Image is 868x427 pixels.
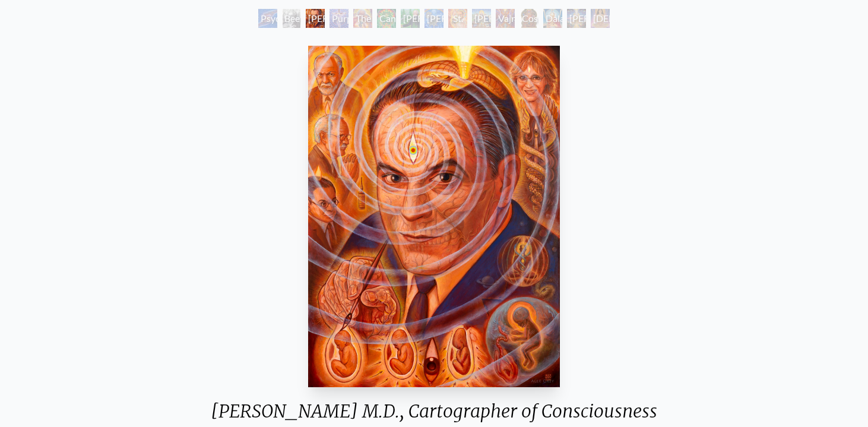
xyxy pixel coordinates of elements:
div: Dalai Lama [543,9,562,28]
div: [PERSON_NAME] [472,9,491,28]
img: Stanislav-Grof-M.D.,-Cartographer-of-Consciousness-2011-Alex-Grey-watermarked.jpg [308,46,560,387]
div: Cosmic [DEMOGRAPHIC_DATA] [519,9,538,28]
div: Vajra Guru [496,9,515,28]
div: [DEMOGRAPHIC_DATA] [591,9,610,28]
div: Psychedelic Healing [258,9,277,28]
div: St. [PERSON_NAME] & The LSD Revelation Revolution [448,9,467,28]
div: [PERSON_NAME][US_STATE] - Hemp Farmer [401,9,420,28]
div: [PERSON_NAME] [567,9,586,28]
div: Beethoven [282,9,301,28]
div: [PERSON_NAME] M.D., Cartographer of Consciousness [306,9,325,28]
div: [PERSON_NAME] & the New Eleusis [425,9,443,28]
div: The Shulgins and their Alchemical Angels [353,9,372,28]
div: Purple [DEMOGRAPHIC_DATA] [330,9,349,28]
div: Cannabacchus [377,9,396,28]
